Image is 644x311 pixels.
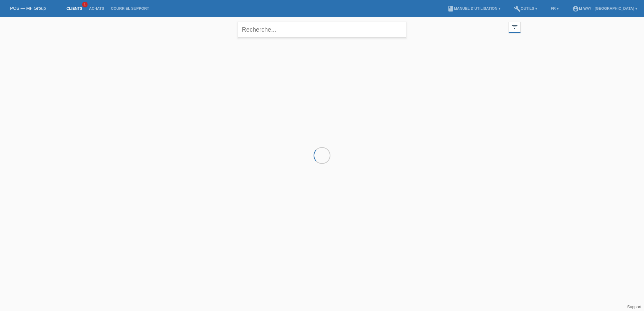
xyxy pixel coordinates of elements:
[511,23,518,31] i: filter_list
[107,6,152,10] a: Courriel Support
[514,5,521,12] i: build
[10,6,46,11] a: POS — MF Group
[238,22,406,38] input: Recherche...
[511,6,541,10] a: buildOutils ▾
[63,6,86,10] a: Clients
[82,2,88,7] span: 1
[627,305,641,309] a: Support
[444,6,504,10] a: bookManuel d’utilisation ▾
[86,6,107,10] a: Achats
[572,5,579,12] i: account_circle
[447,5,454,12] i: book
[547,6,562,10] a: FR ▾
[569,6,641,10] a: account_circlem-way - [GEOGRAPHIC_DATA] ▾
